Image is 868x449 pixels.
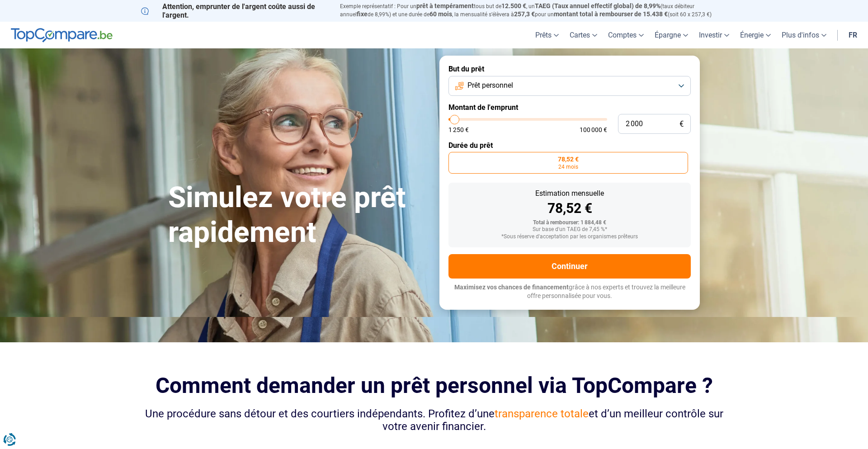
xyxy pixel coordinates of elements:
p: grâce à nos experts et trouvez la meilleure offre personnalisée pour vous. [448,283,691,301]
a: Épargne [649,22,693,48]
span: prêt à tempérament [416,2,474,9]
span: 60 mois [429,10,452,18]
p: Exemple représentatif : Pour un tous but de , un (taux débiteur annuel de 8,99%) et une durée de ... [340,2,727,19]
span: montant total à rembourser de 15.438 € [554,10,668,18]
div: 78,52 € [456,202,684,215]
a: Prêts [530,22,564,48]
button: Continuer [448,254,691,279]
a: fr [843,22,863,48]
span: Prêt personnel [467,80,513,90]
a: Investir [693,22,735,48]
span: 257,3 € [514,10,535,18]
div: Total à rembourser: 1 884,48 € [456,220,684,226]
span: 24 mois [558,164,578,170]
span: 12.500 € [501,2,526,9]
span: fixe [357,10,368,18]
div: Une procédure sans détour et des courtiers indépendants. Profitez d’une et d’un meilleur contrôle... [141,407,727,434]
span: 100 000 € [580,127,607,133]
button: Prêt personnel [448,76,691,96]
span: Maximisez vos chances de financement [454,284,569,291]
div: Estimation mensuelle [456,190,684,197]
div: *Sous réserve d'acceptation par les organismes prêteurs [456,234,684,240]
img: TopCompare [11,28,113,43]
label: But du prêt [448,65,691,73]
p: Attention, emprunter de l'argent coûte aussi de l'argent. [141,2,329,19]
div: Sur base d'un TAEG de 7,45 %* [456,227,684,233]
label: Montant de l'emprunt [448,103,691,112]
h1: Simulez votre prêt rapidement [168,180,429,250]
h2: Comment demander un prêt personnel via TopCompare ? [141,373,727,398]
label: Durée du prêt [448,141,691,150]
a: Comptes [603,22,649,48]
span: TAEG (Taux annuel effectif global) de 8,99% [535,2,660,9]
a: Plus d'infos [776,22,832,48]
a: Énergie [735,22,776,48]
span: € [679,120,684,128]
span: 78,52 € [558,156,579,162]
a: Cartes [564,22,603,48]
span: transparence totale [495,407,589,420]
span: 1 250 € [448,127,469,133]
